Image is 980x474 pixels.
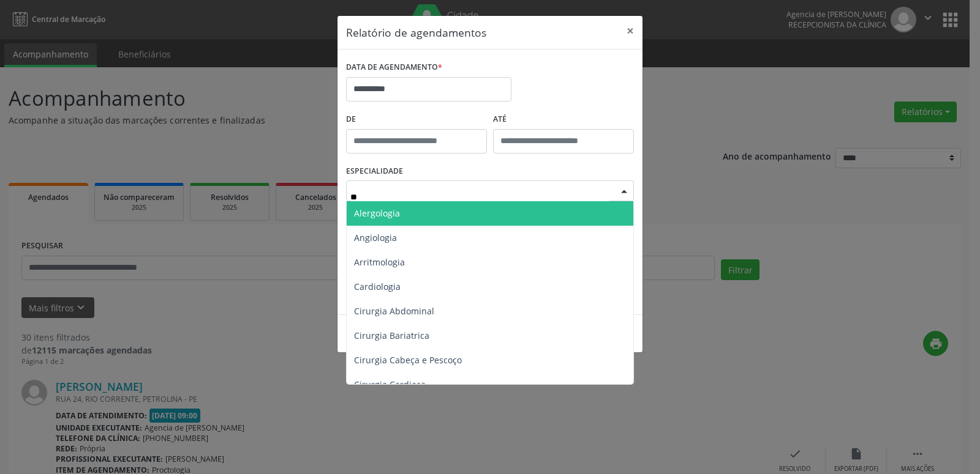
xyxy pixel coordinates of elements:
span: Angiologia [354,232,397,243]
span: Alergologia [354,207,400,219]
span: Cirurgia Bariatrica [354,330,429,341]
label: ESPECIALIDADE [346,162,403,181]
span: Arritmologia [354,256,405,268]
label: ATÉ [493,110,634,129]
button: Close [618,16,643,46]
span: Cirurgia Cabeça e Pescoço [354,354,462,366]
h5: Relatório de agendamentos [346,24,486,40]
label: DATA DE AGENDAMENTO [346,58,442,77]
label: De [346,110,487,129]
span: Cirurgia Cardiaca [354,379,426,390]
span: Cardiologia [354,281,401,292]
span: Cirurgia Abdominal [354,305,434,317]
